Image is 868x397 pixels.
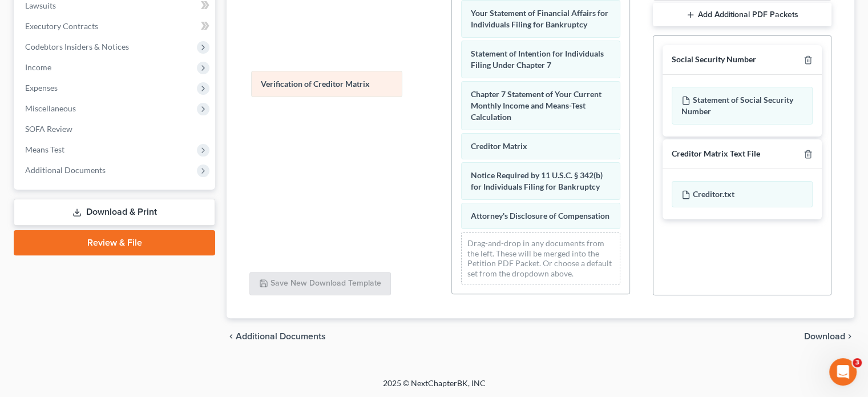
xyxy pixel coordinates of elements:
[55,14,78,26] p: Active
[50,91,210,125] div: I have logged in within the last couple of days of the Court's website when prompted for a code
[64,249,210,260] div: I downloaded the bankruptcy packet
[200,5,221,25] div: Close
[25,42,129,51] span: Codebtors Insiders & Notices
[9,17,187,75] div: Hmm. Can you try logging in to the Pacer directly using those credentials? Your password may be i...
[25,103,76,113] span: Miscellaneous
[461,232,620,284] div: Drag-and-drop in any documents from the left. These will be merged into the Petition PDF Packet. ...
[55,6,130,14] h1: [PERSON_NAME]
[16,119,215,139] a: SOFA Review
[471,141,527,151] span: Creditor Matrix
[18,147,178,215] div: Gotcha! I just wanted to double check that the set of credentials you have entered in our setting...
[18,310,27,319] button: Emoji picker
[25,21,98,31] span: Executory Contracts
[9,268,219,295] div: James says…
[9,85,219,141] div: James says…
[36,310,45,319] button: Gif picker
[227,332,236,341] i: chevron_left
[163,275,210,287] div: With matrix
[16,16,215,37] a: Executory Contracts
[154,268,219,294] div: With matrix
[14,199,215,226] a: Download & Print
[25,62,51,72] span: Income
[9,17,219,84] div: Lindsey says…
[845,332,854,341] i: chevron_right
[653,3,831,27] button: Add Additional PDF Packets
[471,211,609,220] span: Attorney's Disclosure of Compensation
[179,5,200,26] button: Home
[236,332,326,341] span: Additional Documents
[829,358,857,386] iframe: Intercom live chat
[471,8,608,29] span: Your Statement of Financial Affairs for Individuals Filing for Bankruptcy
[25,83,58,93] span: Expenses
[672,54,756,65] div: Social Security Number
[25,124,72,134] span: SOFA Review
[9,141,219,242] div: Lindsey says…
[10,286,219,305] textarea: Message…
[25,145,64,154] span: Means Test
[471,170,603,191] span: Notice Required by 11 U.S.C. § 342(b) for Individuals Filing for Bankruptcy
[804,332,854,341] button: Download chevron_right
[9,141,187,222] div: Gotcha! I just wanted to double check that the set of credentials you have entered in our setting...
[18,224,115,231] div: [PERSON_NAME] • 54m ago
[471,89,601,122] span: Chapter 7 Statement of Your Current Monthly Income and Means-Test Calculation
[41,85,219,132] div: I have logged in within the last couple of days of the Court's website when prompted for a code
[804,332,845,341] span: Download
[672,149,760,159] div: Creditor Matrix Text File
[672,87,813,125] div: Statement of Social Security Number
[33,6,51,25] img: Profile image for Lindsey
[261,79,370,89] span: Verification of Creditor Matrix
[25,1,56,10] span: Lawsuits
[196,305,214,323] button: Send a message…
[227,332,326,341] a: chevron_left Additional Documents
[672,181,813,207] div: Creditor.txt
[25,165,106,175] span: Additional Documents
[471,49,604,70] span: Statement of Intention for Individuals Filing Under Chapter 7
[249,272,391,296] button: Save New Download Template
[18,23,178,68] div: Hmm. Can you try logging in to the Pacer directly using those credentials? Your password may be i...
[54,310,63,319] button: Upload attachment
[7,5,29,26] button: go back
[853,358,862,367] span: 3
[55,242,219,267] div: I downloaded the bankruptcy packet
[9,242,219,268] div: James says…
[14,230,215,255] a: Review & File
